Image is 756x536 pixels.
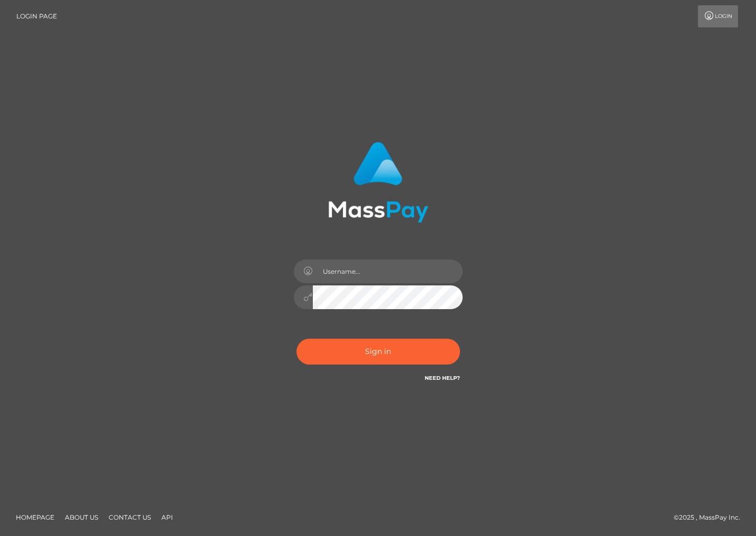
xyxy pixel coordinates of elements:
a: Login [698,5,738,27]
a: Login Page [16,5,57,27]
a: Need Help? [425,375,460,381]
img: MassPay Login [328,142,428,223]
div: © 2025 , MassPay Inc. [674,512,748,523]
button: Sign in [296,339,460,365]
input: Username... [313,260,463,283]
a: API [157,509,177,525]
a: Contact Us [104,509,155,525]
a: About Us [61,509,102,525]
a: Homepage [12,509,59,525]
